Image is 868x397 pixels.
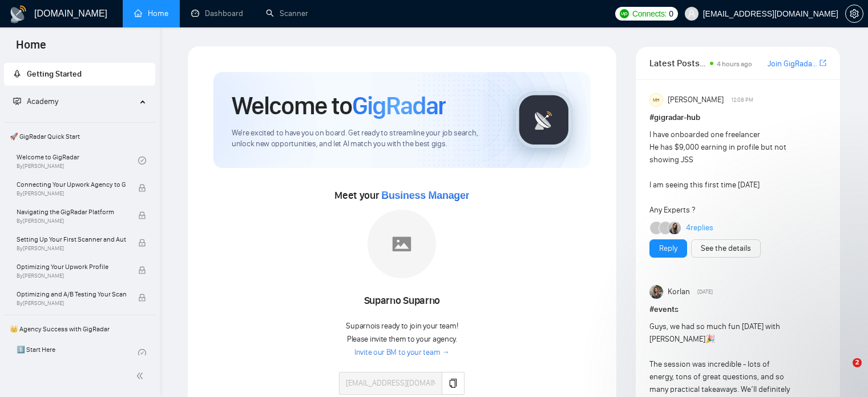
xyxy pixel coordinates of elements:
[649,129,791,216] div: I have onboarded one freelancer He has $9,000 earning in profile but not showing JSS I am seeing ...
[352,90,446,121] span: GigRadar
[13,97,21,105] span: fund-projection-screen
[731,95,753,105] span: 12:08 PM
[346,321,458,331] span: Suparno is ready to join your team!
[17,234,126,245] span: Setting Up Your First Scanner and Auto-Bidder
[688,10,696,18] span: user
[768,58,817,70] a: Join GigRadar Slack Community
[232,128,497,150] span: We're excited to have you on board. Get ready to streamline your job search, unlock new opportuni...
[138,184,146,192] span: lock
[232,90,446,121] h1: Welcome to
[649,111,826,124] h1: # gigradar-hub
[668,222,681,234] img: Mariia Heshka
[819,58,826,69] a: export
[347,334,457,344] span: Please invite them to your agency.
[17,179,126,190] span: Connecting Your Upwork Agency to GigRadar
[138,266,146,274] span: lock
[515,91,572,149] img: gigradar-logo.png
[442,372,465,395] button: copy
[17,190,126,197] span: By [PERSON_NAME]
[846,9,863,18] span: setting
[17,148,138,173] a: Welcome to GigRadarBy[PERSON_NAME]
[449,379,458,388] span: copy
[4,63,155,86] li: Getting Started
[17,300,126,307] span: By [PERSON_NAME]
[13,97,58,106] span: Academy
[138,349,146,357] span: check-circle
[27,69,82,79] span: Getting Started
[138,157,146,165] span: check-circle
[136,370,147,382] span: double-left
[620,9,629,18] img: upwork-logo.png
[845,9,863,18] a: setting
[17,340,138,366] a: 1️⃣ Start Here
[381,190,469,201] span: Business Manager
[13,70,21,78] span: rocket
[17,288,126,300] span: Optimizing and A/B Testing Your Scanner for Better Results
[649,239,687,258] button: Reply
[686,222,713,234] a: 4replies
[9,5,27,23] img: logo
[632,7,667,20] span: Connects:
[5,318,154,340] span: 👑 Agency Success with GigRadar
[138,294,146,302] span: lock
[691,239,761,258] button: See the details
[669,7,673,20] span: 0
[138,211,146,219] span: lock
[191,9,243,18] a: dashboardDashboard
[649,56,706,70] span: Latest Posts from the GigRadar Community
[354,347,450,358] a: Invite our BM to your team →
[134,9,168,18] a: homeHome
[339,291,465,311] div: Suparno Suparno
[17,261,126,272] span: Optimizing Your Upwork Profile
[368,210,436,278] img: placeholder.png
[668,94,724,106] span: [PERSON_NAME]
[138,239,146,247] span: lock
[17,218,126,224] span: By [PERSON_NAME]
[701,242,751,255] a: See the details
[717,60,752,68] span: 4 hours ago
[17,272,126,279] span: By [PERSON_NAME]
[334,189,469,202] span: Meet your
[27,97,58,106] span: Academy
[5,125,154,148] span: 🚀 GigRadar Quick Start
[659,242,677,255] a: Reply
[650,94,663,106] div: MH
[829,358,857,386] iframe: Intercom live chat
[819,58,826,67] span: export
[17,206,126,218] span: Navigating the GigRadar Platform
[266,9,308,18] a: searchScanner
[17,245,126,252] span: By [PERSON_NAME]
[7,37,55,61] span: Home
[845,5,863,23] button: setting
[649,285,663,299] img: Korlan
[853,358,862,367] span: 2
